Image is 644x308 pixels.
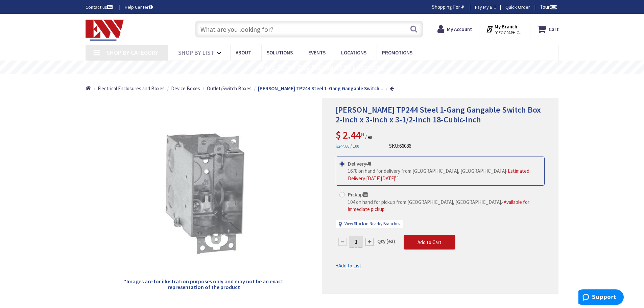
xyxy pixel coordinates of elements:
[336,262,361,269] span: +
[86,20,124,41] img: Electrical Wholesalers, Inc.
[348,199,529,212] span: Available for immediate pickup
[395,174,399,179] sup: th
[336,104,541,125] span: [PERSON_NAME] TP244 Steel 1-Gang Gangable Switch Box 2-Inch x 3-Inch x 3-1/2-Inch 18-Cubic-Inch
[399,143,411,149] span: 66086
[348,168,529,181] span: Estimated Delivery [DATE][DATE]
[361,132,364,137] sup: 66
[461,4,464,10] strong: #
[475,4,496,10] a: Pay My Bill
[267,49,293,56] span: Solutions
[261,64,384,71] rs-layer: Free Same Day Pickup at 19 Locations
[207,85,252,92] span: Outlet/Switch Boxes
[505,4,530,10] a: Quick Order
[171,85,200,92] span: Device Boxes
[348,199,502,205] span: 104 on hand for pickup from [GEOGRAPHIC_DATA], [GEOGRAPHIC_DATA].
[389,142,411,149] div: SKU:
[349,236,363,247] input: Qty
[549,23,559,35] strong: Cart
[136,125,271,260] img: Crouse-Hinds TP244 Steel 1-Gang Gangable Switch Box 2-Inch x 3-Inch x 3-1/2-Inch 18-Cubic-Inch
[336,128,341,141] span: $
[348,198,541,213] div: -
[495,23,517,30] strong: My Branch
[348,168,506,174] span: 1678 on hand for delivery from [GEOGRAPHIC_DATA], [GEOGRAPHIC_DATA]
[125,4,153,10] a: Help Center
[343,128,364,141] span: 2.44
[348,191,368,198] strong: Pickup
[404,235,455,250] button: Add to Cart
[348,161,371,167] strong: Delivery
[447,26,472,32] strong: My Account
[495,30,523,35] span: [GEOGRAPHIC_DATA], [GEOGRAPHIC_DATA]
[98,85,165,92] a: Electrical Enclosures and Boxes
[486,23,523,35] div: My Branch [GEOGRAPHIC_DATA], [GEOGRAPHIC_DATA]
[308,49,326,56] span: Events
[106,49,158,56] span: Shop By Category
[341,49,366,56] span: Locations
[98,85,165,92] span: Electrical Enclosures and Boxes
[344,221,400,227] a: View Stock in Nearby Branches
[178,49,214,56] span: Shop By List
[86,4,114,10] a: Contact us
[432,4,460,10] span: Shopping For
[418,239,442,245] span: Add to Cart
[336,144,359,149] small: $244.66 / 100
[123,279,284,290] h5: *Images are for illustration purposes only and may not be an exact representation of the product
[171,85,200,92] a: Device Boxes
[437,23,472,35] a: My Account
[207,85,252,92] a: Outlet/Switch Boxes
[338,262,361,269] u: Add to List
[336,262,361,269] a: +Add to List
[578,289,624,306] iframe: Opens a widget where you can find more information
[195,21,423,38] input: What are you looking for?
[236,49,251,56] span: About
[540,4,557,10] span: Tour
[382,49,412,56] span: Promotions
[377,238,395,244] strong: Qty (ea)
[258,85,383,92] strong: [PERSON_NAME] TP244 Steel 1-Gang Gangable Switch...
[348,167,541,182] div: -
[537,23,559,35] a: Cart
[365,135,372,140] small: / ea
